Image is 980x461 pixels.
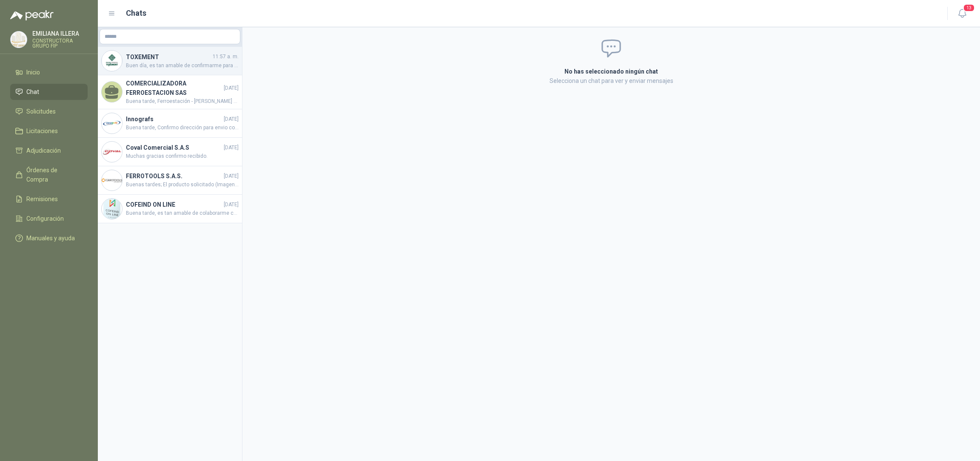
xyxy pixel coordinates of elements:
[126,97,239,105] span: Buena tarde, Ferroestación - [PERSON_NAME] comedidamente anulación de este pedido, presentamos un...
[102,170,122,191] img: Company Logo
[32,38,88,48] p: CONSTRUCTORA GRUPO FIP
[11,31,27,48] img: Company Logo
[26,194,58,204] span: Remisiones
[463,76,760,85] p: Selecciona un chat para ver y enviar mensajes
[26,107,56,116] span: Solicitudes
[10,64,88,80] a: Inicio
[126,7,146,19] h1: Chats
[102,51,122,71] img: Company Logo
[102,113,122,134] img: Company Logo
[98,138,242,166] a: Company LogoCoval Comercial S.A.S[DATE]Muchas gracias confirmo recibido.
[126,171,222,181] h4: FERROTOOLS S.A.S.
[126,143,222,152] h4: Coval Comercial S.A.S
[224,144,239,152] span: [DATE]
[10,10,54,20] img: Logo peakr
[10,142,88,159] a: Adjudicación
[10,230,88,246] a: Manuales y ayuda
[224,172,239,180] span: [DATE]
[463,67,760,76] h2: No has seleccionado ningún chat
[26,214,64,223] span: Configuración
[963,4,975,12] span: 13
[126,181,239,189] span: Buenas tardes; El producto solicitado (Imagen que adjuntaron) se encuentra en desabastecimiento p...
[224,84,239,92] span: [DATE]
[954,6,970,21] button: 13
[102,199,122,219] img: Company Logo
[10,123,88,139] a: Licitaciones
[126,62,239,70] span: Buen día, es tan amable de confirmarme para que día se encuentra programada la entrega del pedido.
[126,200,222,209] h4: COFEIND ON LINE
[10,103,88,120] a: Solicitudes
[32,31,88,37] p: EMILIANA ILLERA
[26,126,58,136] span: Licitaciones
[98,166,242,195] a: Company LogoFERROTOOLS S.A.S.[DATE]Buenas tardes; El producto solicitado (Imagen que adjuntaron) ...
[26,146,61,155] span: Adjudicación
[224,201,239,209] span: [DATE]
[98,109,242,138] a: Company LogoInnografs[DATE]Buena tarde, Confirmo dirección para envio correspondiente al pedido d...
[126,52,211,62] h4: TOXEMENT
[98,47,242,75] a: Company LogoTOXEMENT11:57 a. m.Buen día, es tan amable de confirmarme para que día se encuentra p...
[126,152,239,160] span: Muchas gracias confirmo recibido.
[126,79,222,97] h4: COMERCIALIZADORA FERROESTACION SAS
[126,209,239,217] span: Buena tarde, es tan amable de colaborarme cotizando este producto este es el que se requiere en o...
[10,84,88,100] a: Chat
[26,233,75,243] span: Manuales y ayuda
[26,87,39,97] span: Chat
[224,115,239,123] span: [DATE]
[10,211,88,227] a: Configuración
[102,142,122,162] img: Company Logo
[98,75,242,109] a: COMERCIALIZADORA FERROESTACION SAS[DATE]Buena tarde, Ferroestación - [PERSON_NAME] comedidamente ...
[26,165,80,184] span: Órdenes de Compra
[10,191,88,207] a: Remisiones
[26,68,40,77] span: Inicio
[126,124,239,132] span: Buena tarde, Confirmo dirección para envio correspondiente al pedido de las [PERSON_NAME]. [STREE...
[126,114,222,124] h4: Innografs
[213,53,239,61] span: 11:57 a. m.
[98,195,242,223] a: Company LogoCOFEIND ON LINE[DATE]Buena tarde, es tan amable de colaborarme cotizando este product...
[10,162,88,188] a: Órdenes de Compra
